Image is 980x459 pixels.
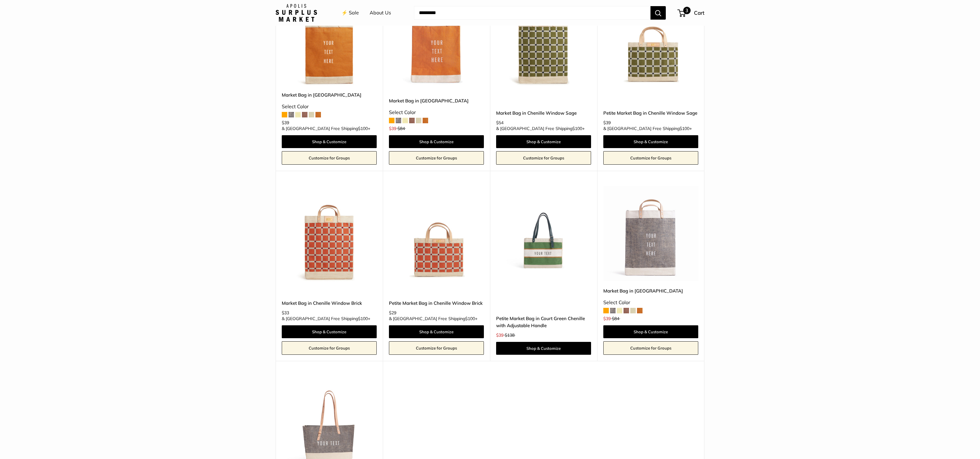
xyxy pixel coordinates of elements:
a: Petite Market Bag in Chenille Window Brick [389,300,484,307]
div: Select Color [282,102,377,111]
div: Select Color [389,108,484,117]
a: Market Bag in [GEOGRAPHIC_DATA] [282,91,377,98]
a: Customize for Groups [282,151,377,165]
span: $100 [680,126,689,131]
a: Market Bag in [GEOGRAPHIC_DATA] [389,97,484,104]
img: Apolis: Surplus Market [276,4,317,22]
a: Shop & Customize [282,135,377,148]
a: Market Bag in Chenille Window Brick [282,300,377,307]
a: ⚡️ Sale [341,8,359,17]
a: Shop & Customize [496,135,591,148]
span: $100 [358,316,368,321]
a: Customize for Groups [603,341,698,355]
span: $39 [603,316,611,321]
span: $39 [282,120,289,125]
a: Market Bag in [GEOGRAPHIC_DATA] [603,287,698,294]
span: $39 [603,120,611,125]
span: $84 [612,316,619,321]
span: $29 [389,310,396,316]
a: description_Make it yours with personalized textdescription_Our first every Chambray Jute bag... [603,186,698,281]
a: Customize for Groups [603,151,698,165]
span: & [GEOGRAPHIC_DATA] Free Shipping + [282,316,370,321]
a: Shop & Customize [603,135,698,148]
img: description_Make it yours with personalized text [603,186,698,281]
span: & [GEOGRAPHIC_DATA] Free Shipping + [282,126,370,131]
a: Petite Market Bag in Chenille Window BrickPetite Market Bag in Chenille Window Brick [389,186,484,281]
a: 3 Cart [678,8,704,18]
a: Shop & Customize [282,325,377,338]
a: Shop & Customize [389,135,484,148]
input: Search... [414,6,650,20]
a: Customize for Groups [389,341,484,355]
a: Customize for Groups [496,151,591,165]
a: Market Bag in Chenille Window Sage [496,109,591,117]
a: description_Our very first Chenille-Jute Market bagdescription_Adjustable Handles for whatever mo... [496,186,591,281]
div: Select Color [603,298,698,307]
span: & [GEOGRAPHIC_DATA] Free Shipping + [389,316,477,321]
span: Cart [694,10,704,16]
span: $39 [389,126,396,131]
a: Shop & Customize [496,342,591,355]
a: Shop & Customize [389,325,484,338]
img: description_Our very first Chenille-Jute Market bag [496,186,591,281]
img: Petite Market Bag in Chenille Window Brick [389,186,484,281]
a: About Us [370,8,391,17]
span: $33 [282,310,289,316]
span: $39 [496,332,503,338]
span: $138 [505,332,514,338]
span: & [GEOGRAPHIC_DATA] Free Shipping + [496,126,585,131]
img: Market Bag in Chenille Window Brick [282,186,377,281]
a: Petite Market Bag in Chenille Window Sage [603,109,698,117]
a: Shop & Customize [603,325,698,338]
a: Market Bag in Chenille Window BrickMarket Bag in Chenille Window Brick [282,186,377,281]
span: & [GEOGRAPHIC_DATA] Free Shipping + [603,126,692,131]
a: Customize for Groups [282,341,377,355]
span: $100 [572,126,582,131]
span: 3 [683,7,691,14]
a: Customize for Groups [389,151,484,165]
span: $100 [465,316,475,321]
a: Petite Market Bag in Court Green Chenille with Adjustable Handle [496,315,591,329]
span: $100 [358,126,368,131]
span: $54 [496,120,503,125]
span: $84 [398,126,405,131]
button: Search [650,6,666,20]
